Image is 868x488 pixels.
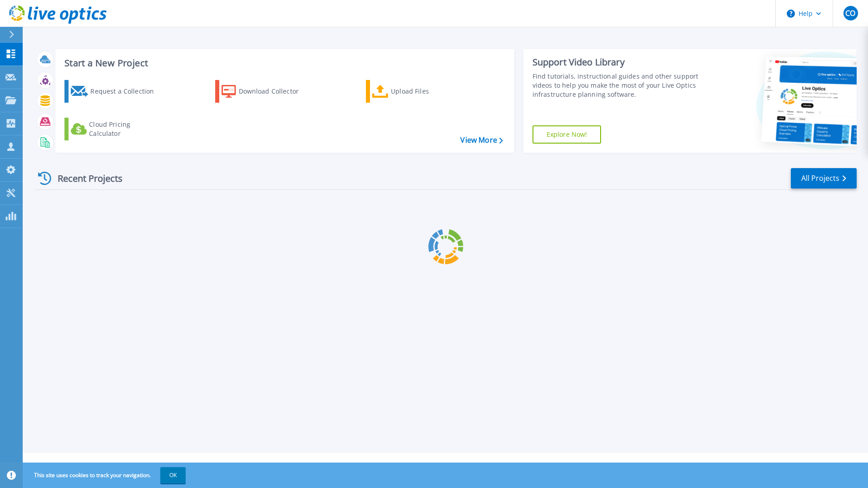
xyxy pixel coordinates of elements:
div: Find tutorials, instructional guides and other support videos to help you make the most of your L... [533,72,702,99]
div: Recent Projects [35,167,135,189]
div: Download Collector [239,82,311,100]
div: Support Video Library [533,56,702,68]
a: Explore Now! [533,125,602,144]
div: Cloud Pricing Calculator [89,120,162,138]
a: Request a Collection [64,80,166,103]
button: OK [160,467,186,483]
span: This site uses cookies to track your navigation. [25,467,186,483]
span: CO [845,10,855,17]
a: Cloud Pricing Calculator [64,118,166,140]
h3: Start a New Project [64,58,503,68]
a: Upload Files [366,80,467,103]
a: All Projects [791,168,857,189]
a: View More [460,136,503,144]
div: Request a Collection [90,82,163,100]
a: Download Collector [215,80,316,103]
div: Upload Files [391,82,464,100]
